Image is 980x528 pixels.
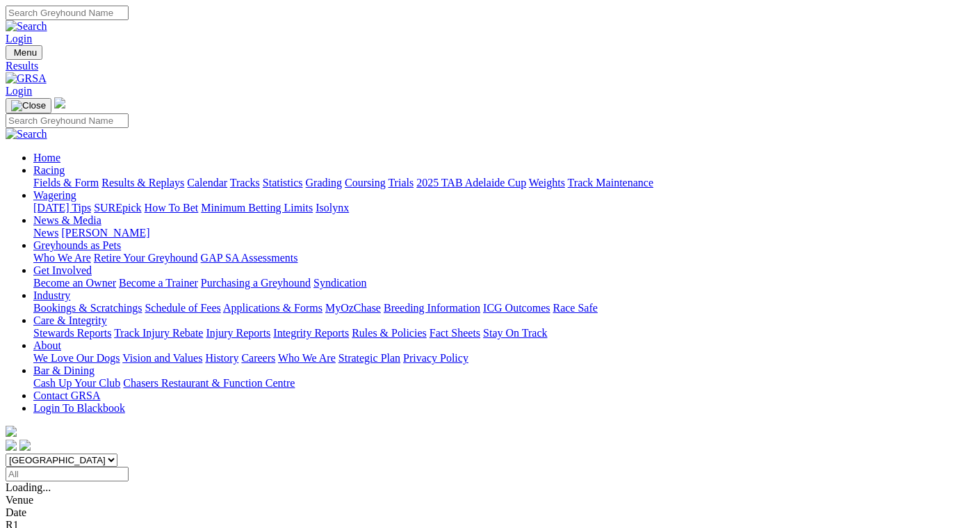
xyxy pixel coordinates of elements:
a: Fact Sheets [430,327,480,339]
a: [PERSON_NAME] [61,227,149,239]
a: Track Maintenance [568,177,653,189]
img: Search [6,128,47,141]
a: Industry [33,289,70,301]
a: Tracks [230,177,260,189]
img: GRSA [6,72,47,85]
a: How To Bet [145,202,199,214]
a: Cash Up Your Club [33,377,120,389]
a: Trials [388,177,414,189]
input: Select date [6,467,129,481]
input: Search [6,6,129,20]
a: SUREpick [94,202,141,214]
a: Results & Replays [101,177,184,189]
a: Care & Integrity [33,314,107,326]
a: Login [6,85,32,97]
a: About [33,339,61,351]
img: logo-grsa-white.png [54,97,65,109]
a: Minimum Betting Limits [201,202,313,214]
a: ICG Outcomes [483,302,550,314]
a: Privacy Policy [403,352,468,364]
a: Calendar [187,177,227,189]
div: Date [6,506,974,519]
div: Industry [33,302,974,314]
a: Login [6,33,32,45]
img: facebook.svg [6,440,17,451]
a: News & Media [33,214,101,226]
a: 2025 TAB Adelaide Cup [416,177,526,189]
img: Search [6,20,47,33]
img: Close [11,100,46,111]
a: Results [6,60,974,72]
a: Statistics [263,177,303,189]
div: Greyhounds as Pets [33,252,974,264]
div: Get Involved [33,277,974,289]
a: Syndication [313,277,366,289]
button: Toggle navigation [6,98,51,113]
div: Wagering [33,202,974,214]
a: Integrity Reports [273,327,349,339]
div: Bar & Dining [33,377,974,390]
a: Rules & Policies [352,327,427,339]
img: twitter.svg [19,440,31,451]
span: Loading... [6,481,51,493]
a: Home [33,152,60,163]
a: Purchasing a Greyhound [201,277,311,289]
a: Race Safe [553,302,597,314]
a: Strategic Plan [338,352,400,364]
div: Racing [33,177,974,189]
a: Wagering [33,189,76,201]
a: Become a Trainer [119,277,198,289]
a: News [33,227,58,239]
a: Careers [241,352,275,364]
div: Care & Integrity [33,327,974,339]
a: Isolynx [316,202,349,214]
button: Toggle navigation [6,45,42,60]
a: Schedule of Fees [145,302,220,314]
div: Venue [6,494,974,506]
div: About [33,352,974,365]
a: We Love Our Dogs [33,352,120,364]
a: Stewards Reports [33,327,111,339]
a: Grading [306,177,342,189]
a: Fields & Form [33,177,99,189]
a: Get Involved [33,264,92,276]
a: Injury Reports [206,327,270,339]
a: Become an Owner [33,277,116,289]
a: Login To Blackbook [33,402,125,414]
a: MyOzChase [325,302,381,314]
input: Search [6,113,129,128]
a: [DATE] Tips [33,202,91,214]
a: Vision and Values [122,352,202,364]
div: News & Media [33,227,974,239]
a: Contact GRSA [33,390,100,401]
img: logo-grsa-white.png [6,426,17,437]
a: Bookings & Scratchings [33,302,142,314]
a: Who We Are [278,352,336,364]
a: Stay On Track [483,327,547,339]
a: Bar & Dining [33,365,95,376]
a: Racing [33,164,65,176]
a: Greyhounds as Pets [33,239,121,251]
a: History [205,352,238,364]
a: Weights [529,177,565,189]
a: Retire Your Greyhound [94,252,198,264]
a: Track Injury Rebate [114,327,203,339]
a: Who We Are [33,252,91,264]
a: Coursing [345,177,386,189]
span: Menu [14,47,37,58]
a: Chasers Restaurant & Function Centre [123,377,295,389]
a: GAP SA Assessments [201,252,298,264]
a: Applications & Forms [223,302,322,314]
a: Breeding Information [384,302,480,314]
